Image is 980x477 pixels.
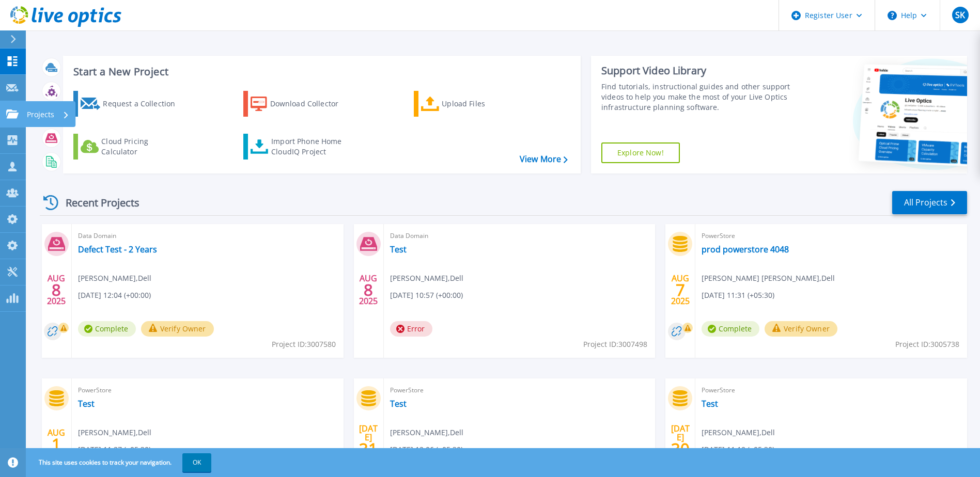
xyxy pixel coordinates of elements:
[101,136,184,157] div: Cloud Pricing Calculator
[390,385,649,396] span: PowerStore
[182,453,211,472] button: OK
[390,230,649,242] span: Data Domain
[601,82,793,113] div: Find tutorials, instructional guides and other support videos to help you make the most of your L...
[702,444,774,455] span: [DATE] 11:19 (+05:30)
[78,427,151,438] span: [PERSON_NAME] , Dell
[702,230,961,242] span: PowerStore
[272,339,336,350] span: Project ID: 3007580
[895,339,959,350] span: Project ID: 3005738
[103,93,185,114] div: Request a Collection
[243,91,359,117] a: Download Collector
[78,230,337,242] span: Data Domain
[702,427,775,438] span: [PERSON_NAME] , Dell
[73,134,189,160] a: Cloud Pricing Calculator
[671,444,690,453] span: 30
[390,321,432,337] span: Error
[583,339,647,350] span: Project ID: 3007498
[40,190,153,215] div: Recent Projects
[390,244,407,255] a: Test
[27,101,54,128] p: Projects
[271,136,352,157] div: Import Phone Home CloudIQ Project
[601,142,680,163] a: Explore Now!
[359,271,378,309] div: AUG 2025
[955,11,965,19] span: SK
[601,64,793,77] div: Support Video Library
[702,321,759,337] span: Complete
[52,440,61,449] span: 1
[390,444,463,455] span: [DATE] 12:06 (+05:30)
[73,66,567,77] h3: Start a New Project
[359,444,378,453] span: 31
[676,285,685,294] span: 7
[46,425,66,463] div: AUG 2025
[78,399,95,409] a: Test
[270,93,353,114] div: Download Collector
[520,154,568,164] a: View More
[364,285,373,294] span: 8
[892,191,967,214] a: All Projects
[390,273,463,284] span: [PERSON_NAME] , Dell
[78,385,337,396] span: PowerStore
[765,321,837,337] button: Verify Owner
[78,321,136,337] span: Complete
[702,273,835,284] span: [PERSON_NAME] [PERSON_NAME] , Dell
[52,285,61,294] span: 8
[702,399,718,409] a: Test
[390,290,463,301] span: [DATE] 10:57 (+00:00)
[46,271,66,309] div: AUG 2025
[78,444,151,455] span: [DATE] 11:27 (+05:30)
[141,321,214,337] button: Verify Owner
[414,91,529,117] a: Upload Files
[78,273,151,284] span: [PERSON_NAME] , Dell
[671,425,690,463] div: [DATE] 2025
[702,385,961,396] span: PowerStore
[78,244,157,255] a: Defect Test - 2 Years
[442,93,524,114] div: Upload Files
[671,271,690,309] div: AUG 2025
[73,91,189,117] a: Request a Collection
[390,399,407,409] a: Test
[702,290,774,301] span: [DATE] 11:31 (+05:30)
[390,427,463,438] span: [PERSON_NAME] , Dell
[78,290,151,301] span: [DATE] 12:04 (+00:00)
[28,453,211,472] span: This site uses cookies to track your navigation.
[702,244,789,255] a: prod powerstore 4048
[359,425,378,463] div: [DATE] 2025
